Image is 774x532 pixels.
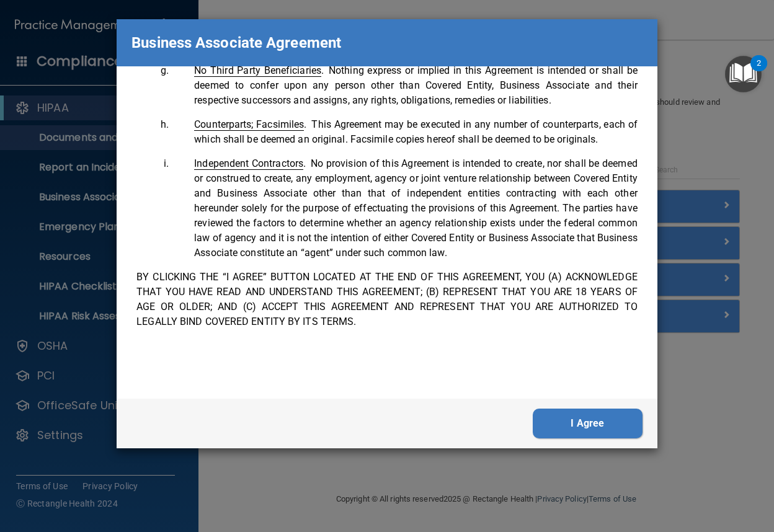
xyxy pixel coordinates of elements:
button: I Agree [533,409,643,438]
div: 2 [757,63,761,79]
button: Open Resource Center, 2 new notifications [725,56,762,92]
span: Counterparts; Facsimiles [194,118,304,131]
span: . [194,64,324,76]
p: BY CLICKING THE “I AGREE” BUTTON LOCATED AT THE END OF THIS AGREEMENT, YOU (A) ACKNOWLEDGE THAT Y... [136,270,638,329]
span: Independent Contractors [194,157,303,170]
li: This Agreement may be executed in any number of counterparts, each of which shall be deemed an or... [171,117,638,147]
span: . [194,157,306,169]
li: No provision of this Agreement is intended to create, nor shall be deemed or construed to create,... [171,156,638,260]
li: Nothing express or implied in this Agreement is intended or shall be deemed to confer upon any pe... [171,63,638,108]
p: Business Associate Agreement [131,29,341,56]
span: No Third Party Beneficiaries [194,64,321,77]
span: . [194,118,306,130]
